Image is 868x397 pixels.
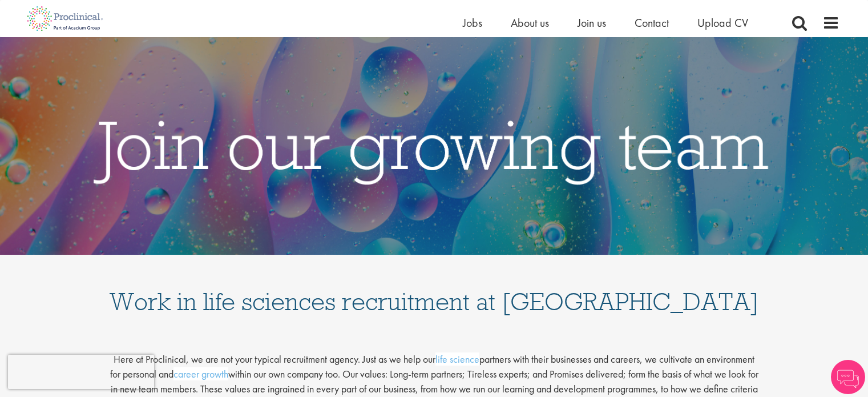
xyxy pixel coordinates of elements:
a: About us [511,15,549,30]
img: Chatbot [831,360,865,394]
a: life science [435,352,479,366]
h1: Work in life sciences recruitment at [GEOGRAPHIC_DATA] [109,266,760,314]
a: Join us [578,15,606,30]
a: Contact [635,15,669,30]
iframe: reCAPTCHA [8,355,154,389]
a: Jobs [463,15,482,30]
a: career growth [173,367,228,380]
a: Upload CV [697,15,748,30]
